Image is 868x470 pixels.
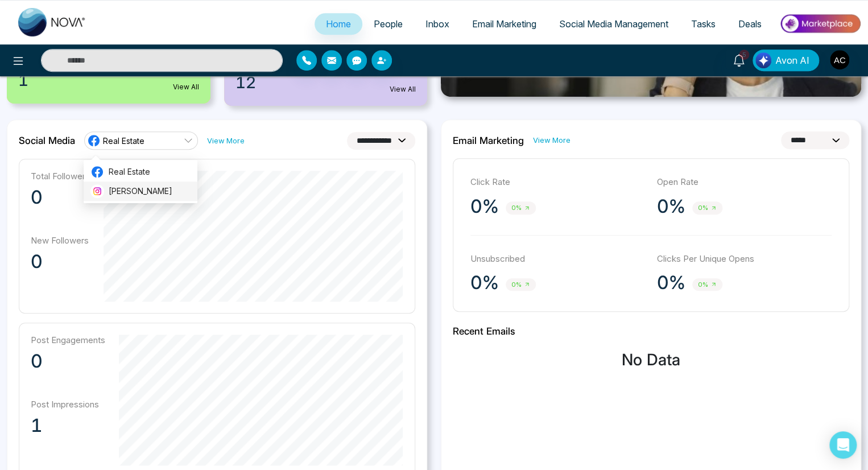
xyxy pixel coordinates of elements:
[453,135,524,146] h2: Email Marketing
[390,84,416,94] a: View All
[470,253,646,266] p: Unsubscribed
[680,13,727,35] a: Tasks
[31,399,105,410] p: Post Impressions
[692,278,722,291] span: 0%
[425,18,449,30] span: Inbox
[470,195,499,218] p: 0%
[31,335,105,345] p: Post Engagements
[414,13,461,35] a: Inbox
[725,50,753,69] a: 5
[31,250,90,273] p: 0
[461,13,548,35] a: Email Marketing
[692,201,722,215] span: 0%
[533,135,571,146] a: View More
[19,135,75,146] h2: Social Media
[738,18,762,30] span: Deals
[753,50,819,71] button: Avon AI
[31,350,105,373] p: 0
[657,271,685,294] p: 0%
[31,235,90,246] p: New Followers
[657,195,685,218] p: 0%
[103,135,144,146] span: Real Estate
[657,253,832,266] p: Clicks Per Unique Opens
[109,166,191,178] span: Real Estate
[779,11,861,36] img: Market-place.gif
[374,18,403,30] span: People
[18,68,28,92] span: 1
[657,176,832,189] p: Open Rate
[362,13,414,35] a: People
[775,53,809,67] span: Avon AI
[727,13,773,35] a: Deals
[109,185,191,197] span: [PERSON_NAME]
[31,414,105,437] p: 1
[18,8,86,36] img: Nova CRM Logo
[559,18,668,30] span: Social Media Management
[830,50,849,69] img: User Avatar
[548,13,680,35] a: Social Media Management
[235,71,256,94] span: 12
[31,186,90,209] p: 0
[31,171,90,182] p: Total Followers
[315,13,362,35] a: Home
[453,325,849,337] h2: Recent Emails
[755,52,771,68] img: Lead Flow
[173,82,199,92] a: View All
[829,431,857,459] div: Open Intercom Messenger
[453,351,849,370] h3: No Data
[92,185,103,197] img: instagram
[506,278,536,291] span: 0%
[470,271,499,294] p: 0%
[691,18,716,30] span: Tasks
[472,18,536,30] span: Email Marketing
[506,201,536,215] span: 0%
[207,135,245,146] a: View More
[470,176,646,189] p: Click Rate
[326,18,351,30] span: Home
[739,50,749,60] span: 5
